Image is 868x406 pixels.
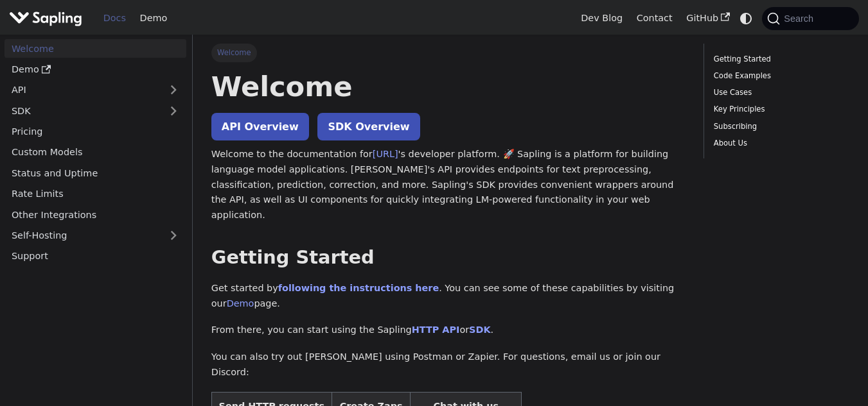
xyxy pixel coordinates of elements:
a: Pricing [4,123,186,141]
a: Support [4,247,186,266]
a: Custom Models [4,143,186,162]
a: Use Cases [714,87,845,99]
a: Dev Blog [574,8,629,28]
a: [URL] [373,149,398,159]
h2: Getting Started [211,246,686,269]
button: Expand sidebar category 'SDK' [161,101,186,120]
a: API [4,81,161,99]
a: API Overview [211,113,309,140]
a: Rate Limits [4,185,186,203]
a: Self-Hosting [4,226,186,245]
button: Expand sidebar category 'API' [161,81,186,99]
p: Get started by . You can see some of these capabilities by visiting our page. [211,281,686,312]
a: Other Integrations [4,205,186,224]
a: HTTP API [412,325,460,335]
a: Code Examples [714,70,845,82]
a: About Us [714,137,845,149]
a: Contact [630,8,680,28]
a: Welcome [4,39,186,58]
a: Demo [4,60,186,79]
nav: Breadcrumbs [211,44,686,62]
a: Demo [133,8,174,28]
a: GitHub [679,8,736,28]
button: Switch between dark and light mode (currently system mode) [737,9,756,28]
h1: Welcome [211,69,686,104]
p: Welcome to the documentation for 's developer platform. 🚀 Sapling is a platform for building lang... [211,147,686,223]
img: Sapling.ai [9,9,82,28]
a: Subscribing [714,121,845,133]
a: Demo [227,298,254,309]
a: Status and Uptime [4,164,186,182]
p: You can also try out [PERSON_NAME] using Postman or Zapier. For questions, email us or join our D... [211,350,686,380]
a: following the instructions here [278,283,439,293]
span: Welcome [211,44,257,62]
p: From there, you can start using the Sapling or . [211,323,686,338]
a: SDK [4,101,161,120]
a: SDK [469,325,490,335]
a: Getting Started [714,53,845,65]
a: Docs [96,8,133,28]
button: Search (Command+K) [762,7,858,30]
a: Key Principles [714,103,845,115]
a: SDK Overview [317,113,420,140]
span: Search [780,13,821,24]
a: Sapling.aiSapling.ai [9,9,87,28]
